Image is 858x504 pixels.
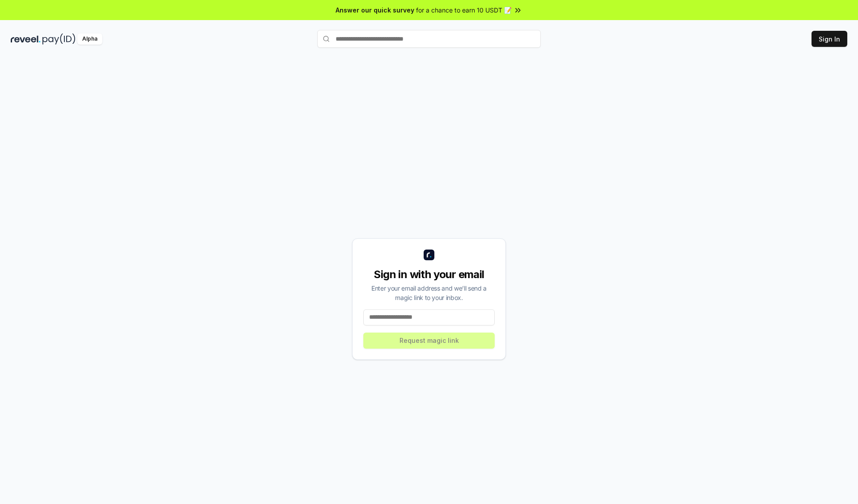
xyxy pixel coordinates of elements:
span: for a chance to earn 10 USDT 📝 [416,5,512,15]
div: Sign in with your email [363,267,495,282]
img: logo_small [424,250,434,260]
div: Enter your email address and we’ll send a magic link to your inbox. [363,283,495,302]
div: Alpha [77,33,102,45]
img: reveel_dark [11,33,41,45]
button: Sign In [812,31,847,47]
img: pay_id [42,33,76,45]
span: Answer our quick survey [336,5,414,15]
